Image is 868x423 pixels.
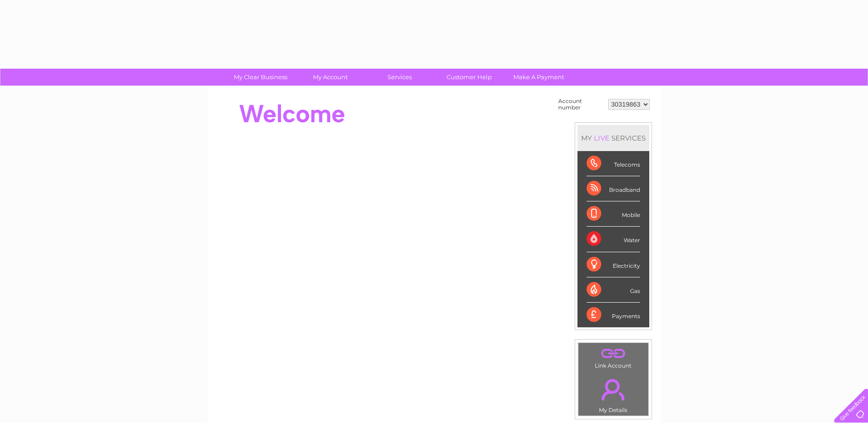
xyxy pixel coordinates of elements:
td: Link Account [578,342,649,371]
a: . [581,345,646,361]
a: My Account [292,69,368,86]
td: My Details [578,371,649,416]
a: . [581,374,646,406]
a: Make A Payment [501,69,577,86]
div: MY SERVICES [577,125,649,151]
a: My Clear Business [223,69,298,86]
div: Gas [587,277,640,303]
div: LIVE [592,134,611,142]
div: Water [587,227,640,252]
a: Services [362,69,437,86]
div: Mobile [587,201,640,227]
div: Telecoms [587,151,640,176]
div: Electricity [587,252,640,277]
div: Broadband [587,176,640,201]
a: Customer Help [431,69,507,86]
td: Account number [556,96,606,113]
div: Payments [587,303,640,327]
